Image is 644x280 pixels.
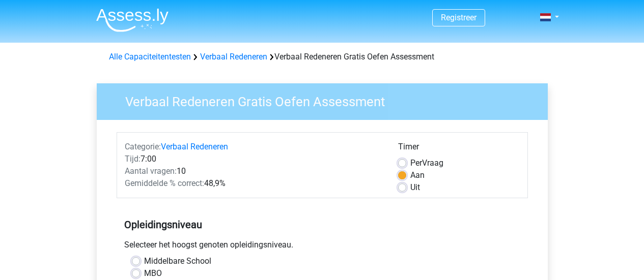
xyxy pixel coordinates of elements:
[125,142,161,151] span: Categorie:
[105,51,540,63] div: Verbaal Redeneren Gratis Oefen Assessment
[398,141,520,157] div: Timer
[124,214,520,235] h5: Opleidingsniveau
[125,178,204,188] span: Gemiddelde % correct:
[161,142,228,151] a: Verbaal Redeneren
[144,255,211,267] label: Middelbare School
[113,90,540,110] h3: Verbaal Redeneren Gratis Oefen Assessment
[410,157,443,169] label: Vraag
[117,177,390,190] div: 48,9%
[117,153,390,165] div: 7:00
[410,181,420,194] label: Uit
[96,8,169,32] img: Assessly
[125,154,141,164] span: Tijd:
[125,166,177,176] span: Aantal vragen:
[117,239,528,255] div: Selecteer het hoogst genoten opleidingsniveau.
[410,169,425,181] label: Aan
[109,52,191,61] a: Alle Capaciteitentesten
[117,165,390,177] div: 10
[200,52,267,61] a: Verbaal Redeneren
[441,13,477,22] a: Registreer
[144,267,162,279] label: MBO
[410,158,422,168] span: Per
